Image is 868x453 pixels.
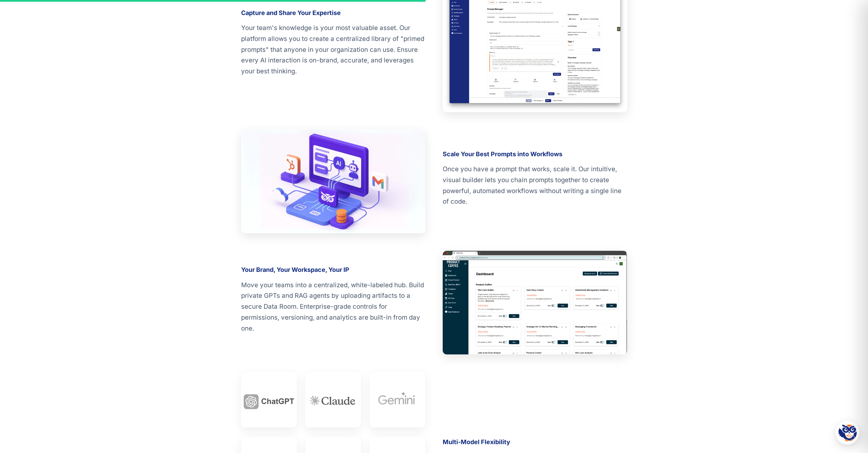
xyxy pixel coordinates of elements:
[241,280,426,334] p: Move your teams into a centralized, white-labeled hub. Build private GPTs and RAG agents by uploa...
[305,372,361,427] img: Claude Logo
[241,266,426,274] h3: Your Brand, Your Workspace, Your IP
[370,372,425,427] img: Gemini Logo
[241,372,297,427] img: ChatGPT Logo
[443,251,627,354] img: Screenshot of the PromptOwl platform customized for Product Coffee.
[443,438,627,446] h3: Multi-Model Flexibility
[838,423,857,442] img: Hootie - PromptOwl AI Assistant
[443,150,627,158] h3: Scale Your Best Prompts into Workflows
[241,130,426,234] img: A visual no-code workflow builder showing connected nodes for automating tasks.
[443,164,627,207] p: Once you have a prompt that works, scale it. Our intuitive, visual builder lets you chain prompts...
[241,9,426,17] h3: Capture and Share Your Expertise
[241,23,426,77] p: Your team's knowledge is your most valuable asset. Our platform allows you to create a centralize...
